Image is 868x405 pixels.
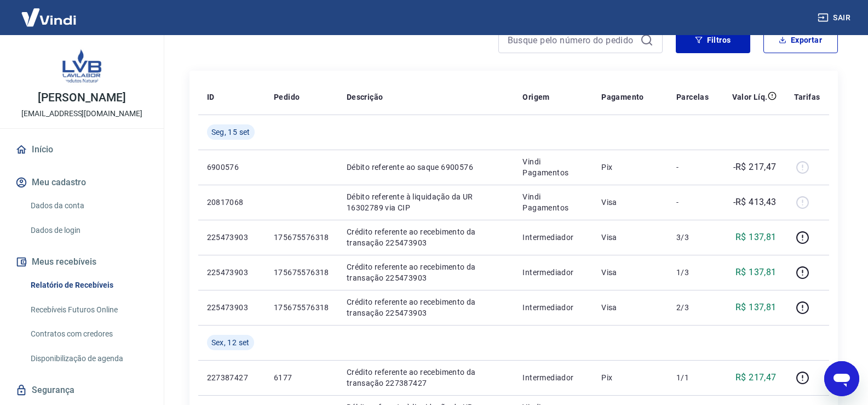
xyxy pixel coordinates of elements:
p: Origem [522,92,549,102]
p: Intermediador [522,302,584,313]
a: Disponibilização de agenda [26,347,151,370]
p: -R$ 217,47 [733,161,777,174]
p: 225473903 [207,267,256,278]
button: Sair [815,8,855,28]
p: - [676,162,709,173]
a: Contratos com credores [26,323,151,345]
p: 6177 [274,372,329,383]
p: Valor Líq. [732,92,768,102]
p: 2/3 [676,302,709,313]
a: Início [13,138,151,162]
p: R$ 217,47 [735,371,777,384]
a: Recebíveis Futuros Online [26,299,151,321]
p: R$ 137,81 [735,266,777,279]
p: 20817068 [207,197,256,208]
img: f59112a5-54ef-4c52-81d5-7611f2965714.jpeg [60,44,104,88]
p: Pix [601,162,659,173]
p: 175675576318 [274,302,329,313]
a: Dados de login [26,219,151,242]
p: 6900576 [207,162,256,173]
a: Relatório de Recebíveis [26,274,151,296]
button: Exportar [763,27,838,53]
p: ID [207,92,215,102]
p: R$ 137,81 [735,231,777,244]
p: Visa [601,267,659,278]
p: Visa [601,197,659,208]
p: 227387427 [207,372,256,383]
p: [PERSON_NAME] [38,92,125,104]
p: 1/1 [676,372,709,383]
p: [EMAIL_ADDRESS][DOMAIN_NAME] [21,108,142,119]
p: Intermediador [522,267,584,278]
p: Descrição [347,92,383,102]
p: Intermediador [522,232,584,243]
p: 175675576318 [274,267,329,278]
a: Dados da conta [26,195,151,217]
p: Tarifas [794,92,820,102]
p: R$ 137,81 [735,301,777,314]
p: 225473903 [207,232,256,243]
input: Busque pelo número do pedido [508,32,636,48]
p: 225473903 [207,302,256,313]
p: Débito referente ao saque 6900576 [347,162,505,173]
p: Crédito referente ao recebimento da transação 225473903 [347,296,505,318]
p: Parcelas [676,92,709,102]
p: -R$ 413,43 [733,196,777,209]
p: Vindi Pagamentos [522,156,584,178]
button: Meus recebíveis [13,250,151,274]
p: Débito referente à liquidação da UR 16302789 via CIP [347,191,505,213]
iframe: Botão para abrir a janela de mensagens [824,361,859,396]
p: Crédito referente ao recebimento da transação 227387427 [347,367,505,389]
p: Pix [601,372,659,383]
p: Crédito referente ao recebimento da transação 225473903 [347,226,505,248]
p: Visa [601,302,659,313]
p: Pedido [274,92,300,102]
span: Seg, 15 set [211,127,250,138]
a: Segurança [13,378,151,402]
button: Filtros [676,27,750,53]
p: 3/3 [676,232,709,243]
p: Visa [601,232,659,243]
p: Vindi Pagamentos [522,191,584,213]
p: - [676,197,709,208]
p: Crédito referente ao recebimento da transação 225473903 [347,261,505,283]
img: Vindi [13,1,84,34]
p: Intermediador [522,372,584,383]
p: 1/3 [676,267,709,278]
p: 175675576318 [274,232,329,243]
button: Meu cadastro [13,170,151,195]
span: Sex, 12 set [211,337,250,348]
p: Pagamento [601,92,644,102]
